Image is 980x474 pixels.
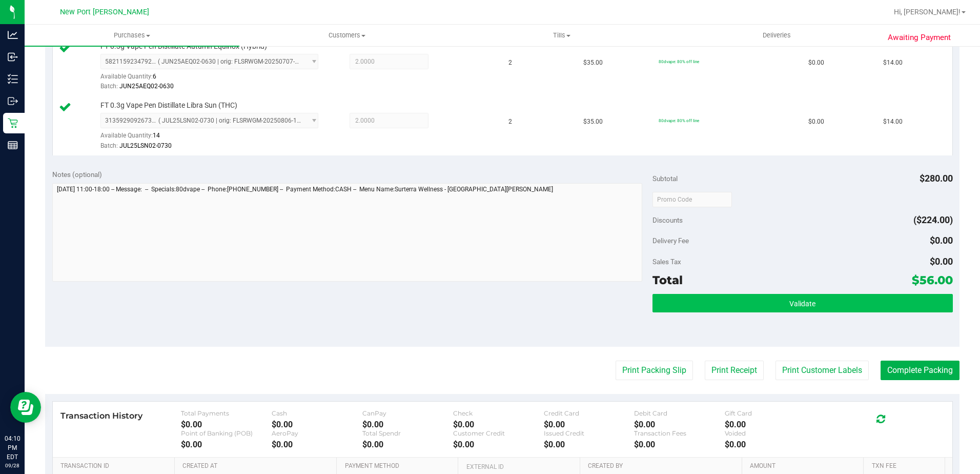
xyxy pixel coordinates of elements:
div: Issued Credit [544,429,635,437]
div: Customer Credit [453,429,544,437]
a: Txn Fee [872,462,941,470]
div: CanPay [362,409,453,417]
button: Validate [652,294,953,312]
a: Tills [455,25,669,46]
div: $0.00 [181,440,272,449]
div: $0.00 [362,420,453,429]
span: $14.00 [883,58,903,68]
span: Notes (optional) [52,170,102,179]
span: JUN25AEQ02-0630 [119,83,174,90]
span: Customers [240,31,454,40]
span: $280.00 [920,173,953,184]
span: New Port [PERSON_NAME] [60,8,149,16]
a: Amount [750,462,860,470]
a: Payment Method [345,462,455,470]
a: Deliveries [669,25,884,46]
button: Complete Packing [881,361,959,380]
span: Total [652,273,683,287]
button: Print Packing Slip [616,361,693,380]
a: Purchases [25,25,239,46]
div: Voided [725,429,815,437]
span: $0.00 [930,235,953,246]
div: Total Spendr [362,429,453,437]
button: Print Receipt [705,361,764,380]
span: $35.00 [583,117,603,127]
div: Credit Card [544,409,635,417]
div: Gift Card [725,409,815,417]
span: Sales Tax [652,258,681,266]
p: 04:10 PM EDT [5,434,20,462]
div: $0.00 [362,440,453,449]
span: $56.00 [912,273,953,287]
div: Available Quantity: [100,128,330,148]
span: Batch: [100,142,118,149]
span: Validate [789,300,815,308]
inline-svg: Retail [8,118,18,128]
span: Hi, [PERSON_NAME]! [894,8,961,16]
div: Total Payments [181,409,272,417]
iframe: Resource center [10,392,41,423]
div: Check [453,409,544,417]
input: Promo Code [652,192,732,207]
span: $0.00 [808,117,824,127]
div: $0.00 [453,440,544,449]
inline-svg: Reports [8,140,18,150]
span: FT 0.3g Vape Pen Distillate Libra Sun (THC) [100,101,237,110]
div: $0.00 [181,420,272,429]
span: 80dvape: 80% off line [659,118,699,123]
span: 6 [153,73,156,80]
div: $0.00 [634,440,725,449]
button: Print Customer Labels [775,361,869,380]
a: Created At [182,462,333,470]
div: Point of Banking (POB) [181,429,272,437]
span: Discounts [652,211,683,229]
div: $0.00 [725,420,815,429]
inline-svg: Inbound [8,52,18,62]
div: $0.00 [272,420,362,429]
div: AeroPay [272,429,362,437]
span: Awaiting Payment [888,32,951,44]
span: Batch: [100,83,118,90]
div: $0.00 [634,420,725,429]
div: Cash [272,409,362,417]
a: Customers [239,25,454,46]
span: $0.00 [930,256,953,267]
div: Debit Card [634,409,725,417]
span: 80dvape: 80% off line [659,59,699,64]
div: $0.00 [272,440,362,449]
div: $0.00 [453,420,544,429]
span: 2 [508,117,512,127]
div: $0.00 [544,420,635,429]
span: $0.00 [808,58,824,68]
a: Created By [588,462,738,470]
span: ($224.00) [913,214,953,225]
span: Subtotal [652,174,678,183]
span: Purchases [25,31,239,40]
span: Delivery Fee [652,236,689,245]
inline-svg: Outbound [8,96,18,106]
span: 2 [508,58,512,68]
span: $35.00 [583,58,603,68]
span: JUL25LSN02-0730 [119,142,172,149]
inline-svg: Inventory [8,74,18,84]
span: 14 [153,132,160,139]
span: Tills [455,31,669,40]
div: $0.00 [725,440,815,449]
div: $0.00 [544,440,635,449]
a: Transaction ID [60,462,171,470]
span: Deliveries [749,31,805,40]
p: 09/28 [5,462,20,469]
div: Transaction Fees [634,429,725,437]
div: Available Quantity: [100,69,330,89]
span: $14.00 [883,117,903,127]
inline-svg: Analytics [8,30,18,40]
